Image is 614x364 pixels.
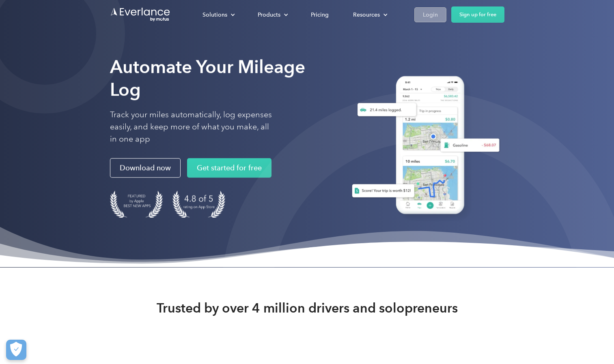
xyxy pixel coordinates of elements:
a: Pricing [303,8,337,22]
div: Products [250,8,295,22]
div: Products [258,10,280,20]
a: Go to homepage [110,7,171,22]
div: Solutions [194,8,241,22]
img: 4.9 out of 5 stars on the app store [172,191,225,218]
a: Sign up for free [451,6,504,23]
p: Track your miles automatically, log expenses easily, and keep more of what you make, all in one app [110,109,272,145]
button: Cookies Settings [6,340,26,360]
div: Pricing [311,10,329,20]
img: Badge for Featured by Apple Best New Apps [110,191,163,218]
a: Download now [110,158,181,178]
a: Get started for free [187,158,271,178]
div: Resources [353,10,380,20]
strong: Automate Your Mileage Log [110,56,305,100]
div: Resources [345,8,394,22]
div: Solutions [203,10,227,20]
div: Login [423,10,438,20]
img: Everlance, mileage tracker app, expense tracking app [342,70,504,223]
a: Login [414,7,446,22]
strong: Trusted by over 4 million drivers and solopreneurs [157,300,458,316]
